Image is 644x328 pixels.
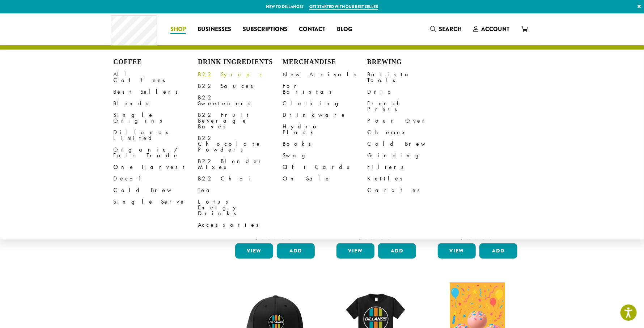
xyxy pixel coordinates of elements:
a: Single Origins [113,109,198,127]
a: Hydro Flask [283,121,367,138]
a: Clothing [283,98,367,109]
a: Dillanos Limited [113,127,198,144]
a: View [438,243,476,259]
a: Swag [283,150,367,161]
a: Blends [113,98,198,109]
button: Add [378,243,416,259]
button: Add [479,243,517,259]
a: Books [283,138,367,150]
a: Cold Brew [367,138,452,150]
a: Single Serve [113,196,198,208]
a: Cold Brew [113,184,198,196]
span: Contact [299,25,325,34]
span: Blog [337,25,352,34]
a: Lotus Energy Drinks [198,196,283,219]
h4: Merchandise [283,58,367,66]
a: Grinding [367,150,452,161]
a: Filters [367,161,452,173]
button: Add [277,243,315,259]
a: Shop [165,24,192,35]
a: Drinkware [283,109,367,121]
a: Kettles [367,173,452,184]
a: B22 Sauces [198,80,283,92]
a: B22 Syrups [198,69,283,80]
a: Bodum Electric Milk Frother $30.00 [233,126,317,240]
span: Account [481,25,509,33]
a: B22 Blender Mixes [198,156,283,173]
a: B22 Fruit Beverage Bases [198,109,283,132]
span: Search [439,25,462,33]
a: Bodum Electric Water Kettle $25.00 [335,126,418,240]
span: Shop [170,25,186,34]
a: Carafes [367,184,452,196]
a: Organic / Fair Trade [113,144,198,161]
a: Best Sellers [113,86,198,98]
a: Pour Over [367,115,452,127]
a: Tea [198,184,283,196]
a: View [235,243,273,259]
a: B22 Chai [198,173,283,184]
a: Get started with our best seller [309,4,378,10]
a: View [336,243,374,259]
a: For Baristas [283,80,367,98]
h4: Coffee [113,58,198,66]
a: Chemex [367,127,452,138]
a: One Harvest [113,161,198,173]
h4: Brewing [367,58,452,66]
a: Gift Cards [283,161,367,173]
span: Subscriptions [243,25,287,34]
a: New Arrivals [283,69,367,80]
a: French Press [367,98,452,115]
a: Accessories [198,219,283,231]
a: B22 Chocolate Powders [198,132,283,156]
a: Bodum Handheld Milk Frother $10.00 [436,126,519,240]
a: All Coffees [113,69,198,86]
a: Drip [367,86,452,98]
a: Search [424,23,467,35]
span: Businesses [198,25,231,34]
a: Barista Tools [367,69,452,86]
a: On Sale [283,173,367,184]
a: Decaf [113,173,198,184]
h4: Drink Ingredients [198,58,283,66]
a: B22 Sweeteners [198,92,283,109]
